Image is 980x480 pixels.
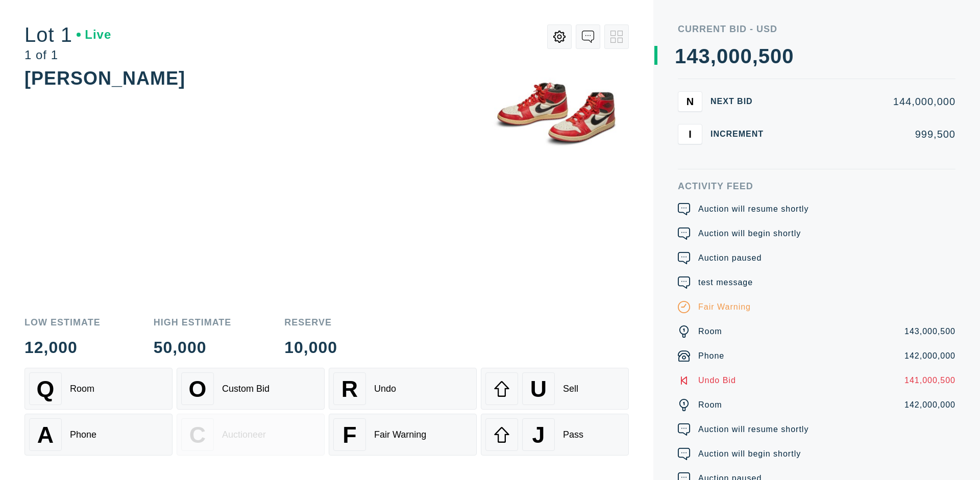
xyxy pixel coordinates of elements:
[342,422,356,448] span: F
[904,325,955,338] div: 143,000,500
[77,29,111,41] div: Live
[222,384,269,394] div: Custom Bid
[37,376,55,402] span: Q
[678,24,955,34] div: Current Bid - USD
[563,430,583,440] div: Pass
[740,46,752,66] div: 0
[698,325,722,338] div: Room
[904,399,955,411] div: 142,000,000
[329,414,477,456] button: FFair Warning
[24,49,111,61] div: 1 of 1
[154,318,232,327] div: High Estimate
[24,339,101,356] div: 12,000
[189,422,206,448] span: C
[698,301,751,313] div: Fair Warning
[752,46,758,250] div: ,
[689,128,692,140] span: I
[678,182,955,191] div: Activity Feed
[698,448,801,460] div: Auction will begin shortly
[24,368,173,410] button: QRoom
[698,276,753,289] div: test message
[189,376,207,402] span: O
[532,422,545,448] span: J
[154,339,232,356] div: 50,000
[698,252,762,264] div: Auction paused
[698,399,722,411] div: Room
[698,203,808,215] div: Auction will resume shortly
[530,376,547,402] span: U
[374,384,396,394] div: Undo
[717,46,728,66] div: 0
[563,384,578,394] div: Sell
[687,95,694,107] span: N
[284,339,337,356] div: 10,000
[904,374,955,387] div: 141,000,500
[481,414,629,456] button: JPass
[70,430,96,440] div: Phone
[904,350,955,362] div: 142,000,000
[70,384,94,394] div: Room
[710,130,772,138] div: Increment
[24,318,101,327] div: Low Estimate
[687,46,698,66] div: 4
[24,68,185,89] div: [PERSON_NAME]
[678,124,702,144] button: I
[24,414,173,456] button: APhone
[678,91,702,112] button: N
[341,376,358,402] span: R
[481,368,629,410] button: USell
[374,430,426,440] div: Fair Warning
[728,46,740,66] div: 0
[698,350,724,362] div: Phone
[177,414,325,456] button: CAuctioneer
[329,368,477,410] button: RUndo
[177,368,325,410] button: OCustom Bid
[24,24,111,45] div: Lot 1
[698,228,801,240] div: Auction will begin shortly
[37,422,54,448] span: A
[782,46,794,66] div: 0
[699,46,710,66] div: 3
[698,374,736,387] div: Undo Bid
[758,46,770,66] div: 5
[780,96,955,107] div: 144,000,000
[770,46,782,66] div: 0
[675,46,687,66] div: 1
[698,423,808,436] div: Auction will resume shortly
[222,430,266,440] div: Auctioneer
[710,46,717,250] div: ,
[710,97,772,106] div: Next Bid
[780,129,955,139] div: 999,500
[284,318,337,327] div: Reserve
